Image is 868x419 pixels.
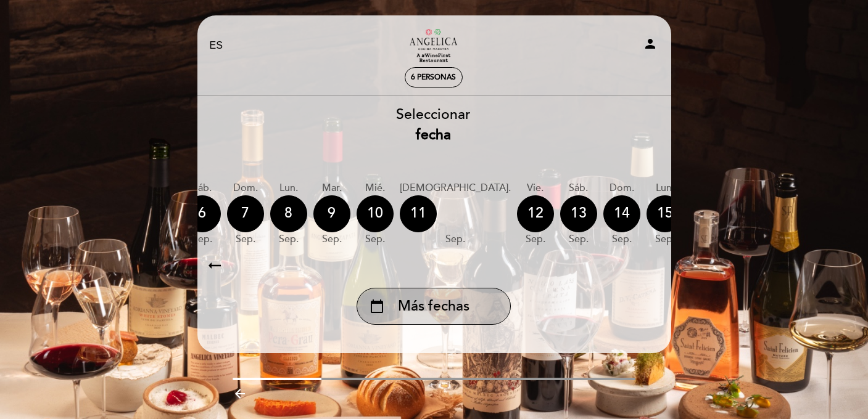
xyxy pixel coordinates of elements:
div: mié. [357,181,394,195]
span: 6 personas [411,73,456,82]
a: Restaurante [PERSON_NAME] Maestra [357,29,511,63]
div: mar. [313,181,350,195]
div: 6 [184,195,221,232]
div: vie. [517,181,554,195]
b: fecha [416,126,451,144]
i: arrow_right_alt [205,252,224,279]
div: sep. [227,232,264,246]
i: arrow_backward [233,386,247,401]
div: sep. [560,232,597,246]
div: [DEMOGRAPHIC_DATA]. [400,181,511,195]
div: 10 [357,195,394,232]
div: 7 [227,195,264,232]
div: 9 [313,195,350,232]
div: lun. [647,181,684,195]
div: Seleccionar [196,105,671,145]
div: sep. [603,232,640,246]
i: calendar_today [370,296,384,317]
div: 11 [400,195,437,232]
div: dom. [603,181,640,195]
div: sep. [517,232,554,246]
div: sep. [647,232,684,246]
div: sáb. [560,181,597,195]
span: Más fechas [398,296,469,317]
div: sep. [184,232,221,246]
div: sep. [400,232,511,246]
i: person [643,36,658,51]
div: sáb. [184,181,221,195]
div: 13 [560,195,597,232]
div: 8 [270,195,307,232]
div: sep. [357,232,394,246]
div: 14 [603,195,640,232]
div: 12 [517,195,554,232]
div: sep. [270,232,307,246]
div: dom. [227,181,264,195]
div: 15 [647,195,684,232]
button: person [643,36,658,55]
div: sep. [313,232,350,246]
div: lun. [270,181,307,195]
